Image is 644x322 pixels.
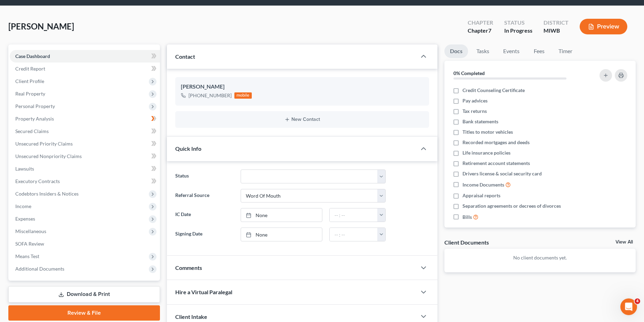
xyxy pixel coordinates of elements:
[8,21,74,31] span: [PERSON_NAME]
[172,228,237,241] label: Signing Date
[8,305,160,321] a: Review & File
[444,239,489,246] div: Client Documents
[468,27,493,35] div: Chapter
[15,141,73,147] span: Unsecured Priority Claims
[635,298,640,304] span: 4
[15,178,60,184] span: Executory Contracts
[181,83,424,91] div: [PERSON_NAME]
[175,145,201,152] span: Quick Info
[10,50,160,63] a: Case Dashboard
[15,166,34,172] span: Lawsuits
[504,19,532,27] div: Status
[15,228,46,234] span: Miscellaneous
[234,92,252,99] div: mobile
[15,191,79,197] span: Codebtors Insiders & Notices
[462,97,488,104] span: Pay advices
[462,129,513,135] span: Titles to motor vehicles
[462,214,472,221] span: Bills
[330,228,378,241] input: -- : --
[462,108,487,115] span: Tax returns
[553,44,578,58] a: Timer
[330,208,378,222] input: -- : --
[462,170,542,177] span: Drivers license & social security card
[498,44,525,58] a: Events
[528,44,550,58] a: Fees
[462,118,498,125] span: Bank statements
[453,70,485,76] strong: 0% Completed
[620,298,637,315] iframe: Intercom live chat
[15,203,31,209] span: Income
[15,153,82,159] span: Unsecured Nonpriority Claims
[544,27,569,35] div: MIWB
[15,216,35,222] span: Expenses
[10,238,160,250] a: SOFA Review
[15,103,55,109] span: Personal Property
[172,170,237,183] label: Status
[172,189,237,203] label: Referral Source
[15,53,50,59] span: Case Dashboard
[462,87,525,94] span: Credit Counseling Certificate
[15,253,39,259] span: Means Test
[10,138,160,150] a: Unsecured Priority Claims
[462,203,561,209] span: Separation agreements or decrees of divorces
[10,150,160,163] a: Unsecured Nonpriority Claims
[580,19,627,34] button: Preview
[10,125,160,138] a: Secured Claims
[15,266,64,272] span: Additional Documents
[15,116,54,122] span: Property Analysis
[15,241,44,247] span: SOFA Review
[462,181,504,188] span: Income Documents
[615,240,633,245] a: View All
[544,19,569,27] div: District
[10,163,160,175] a: Lawsuits
[15,91,45,97] span: Real Property
[241,208,322,222] a: None
[175,289,232,295] span: Hire a Virtual Paralegal
[462,160,530,167] span: Retirement account statements
[188,92,232,99] div: [PHONE_NUMBER]
[15,128,49,134] span: Secured Claims
[462,149,510,156] span: Life insurance policies
[10,175,160,188] a: Executory Contracts
[172,208,237,222] label: IC Date
[444,44,468,58] a: Docs
[504,27,532,35] div: In Progress
[175,313,207,320] span: Client Intake
[15,66,45,72] span: Credit Report
[471,44,495,58] a: Tasks
[10,63,160,75] a: Credit Report
[462,192,500,199] span: Appraisal reports
[468,19,493,27] div: Chapter
[181,117,424,122] button: New Contact
[450,254,630,261] p: No client documents yet.
[175,53,195,60] span: Contact
[10,113,160,125] a: Property Analysis
[175,264,202,271] span: Comments
[488,27,491,34] span: 7
[462,139,530,146] span: Recorded mortgages and deeds
[241,228,322,241] a: None
[8,286,160,303] a: Download & Print
[15,78,44,84] span: Client Profile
